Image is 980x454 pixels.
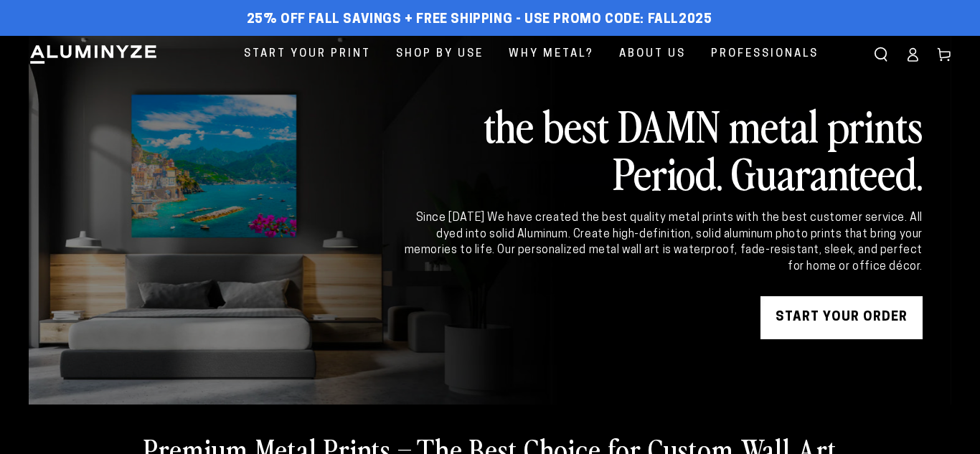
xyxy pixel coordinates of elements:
[711,44,819,64] span: Professionals
[396,44,484,64] span: Shop By Use
[608,36,697,72] a: About Us
[865,39,897,70] summary: Search our site
[760,296,923,339] a: START YOUR Order
[498,36,605,72] a: Why Metal?
[402,101,923,196] h2: the best DAMN metal prints Period. Guaranteed.
[244,44,371,64] span: Start Your Print
[509,44,594,64] span: Why Metal?
[233,36,382,72] a: Start Your Print
[385,36,494,72] a: Shop By Use
[402,210,923,275] div: Since [DATE] We have created the best quality metal prints with the best customer service. All dy...
[619,44,686,64] span: About Us
[247,12,712,28] span: 25% off FALL Savings + Free Shipping - Use Promo Code: FALL2025
[29,44,158,65] img: Aluminyze
[700,36,829,72] a: Professionals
